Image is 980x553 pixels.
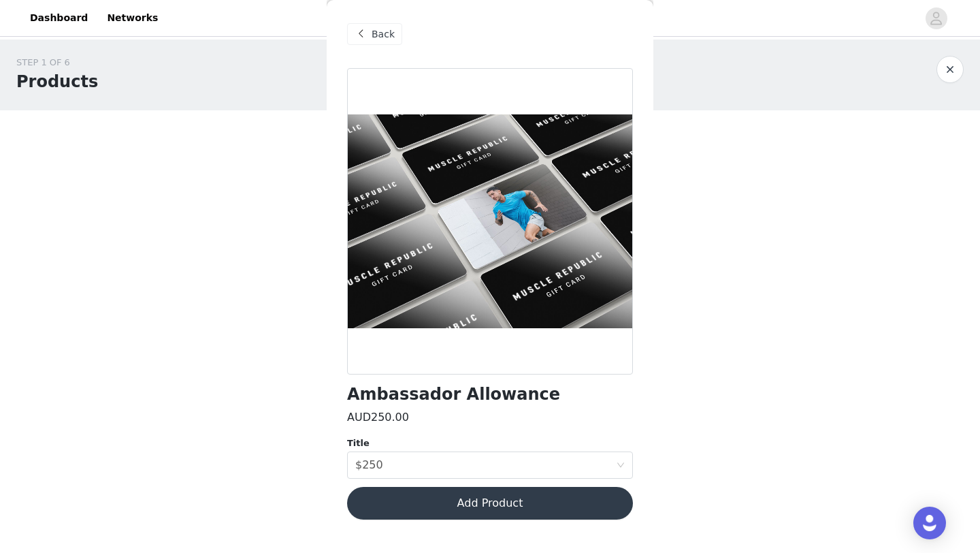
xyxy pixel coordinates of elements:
[16,69,98,94] h1: Products
[22,3,96,33] a: Dashboard
[913,507,946,539] div: Open Intercom Messenger
[16,56,98,69] div: STEP 1 OF 6
[347,409,409,426] h3: AUD250.00
[347,487,633,520] button: Add Product
[99,3,166,33] a: Networks
[355,452,383,478] div: $250
[930,7,943,29] div: avatar
[347,385,560,404] h1: Ambassador Allowance
[347,437,633,450] div: Title
[372,27,395,42] span: Back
